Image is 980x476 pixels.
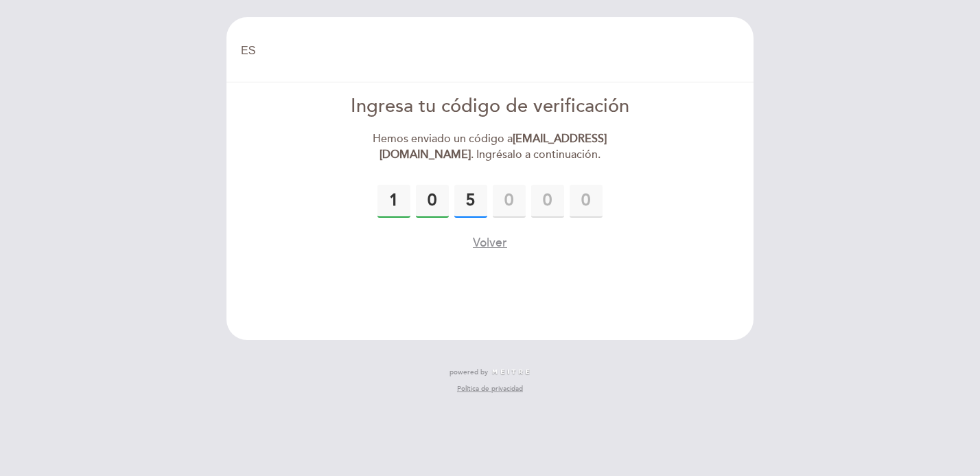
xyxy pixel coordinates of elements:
div: Ingresa tu código de verificación [333,93,648,120]
input: 0 [377,185,410,218]
input: 0 [454,185,487,218]
img: MEITRE [491,369,530,376]
input: 0 [493,185,526,218]
input: 0 [416,185,449,218]
a: powered by [450,367,530,377]
strong: [EMAIL_ADDRESS][DOMAIN_NAME] [380,132,607,161]
a: Política de privacidad [457,384,523,394]
input: 0 [570,185,603,218]
div: Hemos enviado un código a . Ingrésalo a continuación. [333,131,648,163]
button: Volver [473,234,507,251]
span: powered by [450,367,488,377]
input: 0 [531,185,564,218]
